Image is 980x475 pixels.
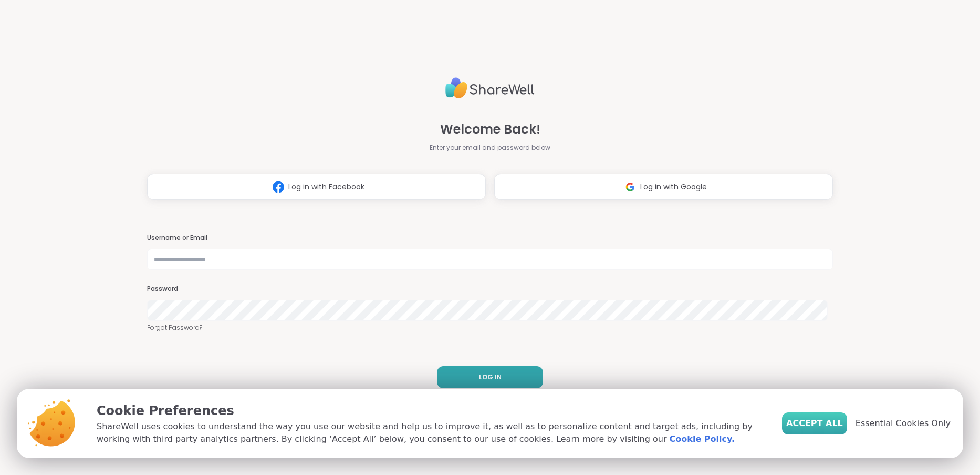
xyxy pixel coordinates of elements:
p: ShareWell uses cookies to understand the way you use our website and help us to improve it, as we... [97,420,765,446]
span: Log in with Google [640,181,707,193]
img: ShareWell Logo [445,73,535,103]
span: Welcome Back! [440,120,540,139]
span: LOG IN [479,372,502,382]
h3: Username or Email [147,234,833,242]
img: ShareWell Logomark [268,177,288,197]
a: Cookie Policy. [670,433,735,446]
button: LOG IN [437,366,543,388]
img: ShareWell Logomark [620,177,640,197]
p: Cookie Preferences [97,401,765,420]
button: Log in with Google [494,174,833,200]
span: Log in with Facebook [288,181,364,193]
button: Accept All [782,412,847,434]
span: Enter your email and password below [430,143,550,153]
span: Essential Cookies Only [856,417,951,430]
a: Forgot Password? [147,323,833,332]
button: Log in with Facebook [147,174,486,200]
h3: Password [147,285,833,294]
span: Accept All [786,417,843,430]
